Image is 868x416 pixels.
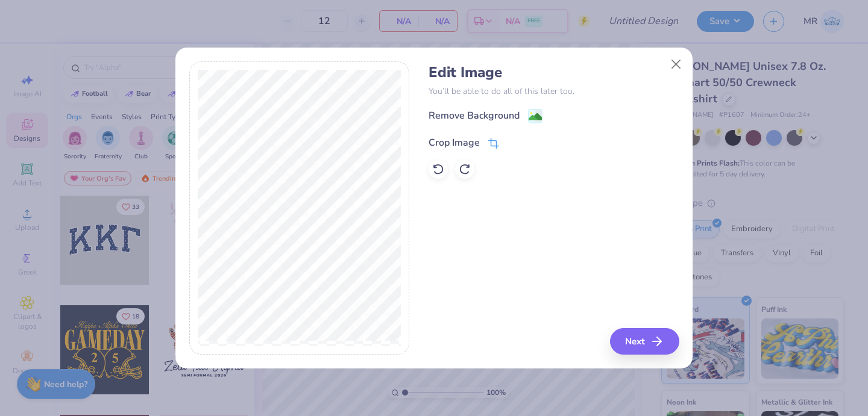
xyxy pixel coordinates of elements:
[429,64,679,81] h4: Edit Image
[665,53,688,76] button: Close
[429,108,520,123] div: Remove Background
[610,328,679,355] button: Next
[429,135,480,150] div: Crop Image
[429,85,679,98] p: You’ll be able to do all of this later too.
